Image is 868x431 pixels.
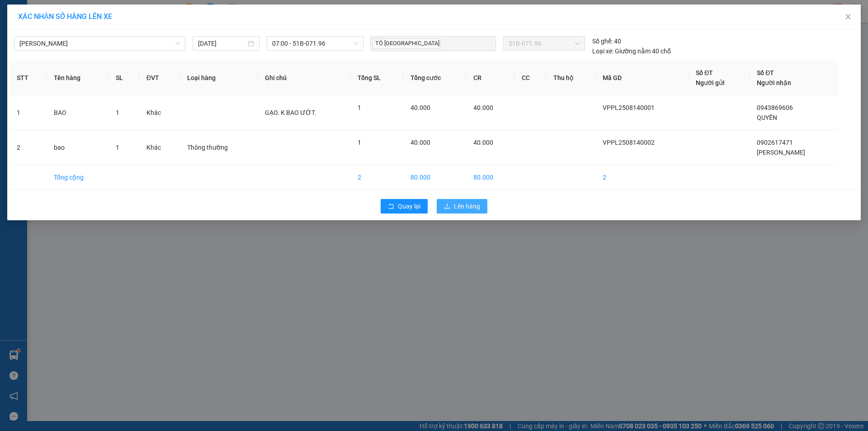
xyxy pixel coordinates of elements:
[18,12,112,21] span: XÁC NHẬN SỐ HÀNG LÊN XE
[410,104,430,111] span: 40.000
[403,61,466,95] th: Tổng cước
[350,165,403,190] td: 2
[47,95,109,130] td: BAO
[757,139,793,146] span: 0902617471
[514,61,546,95] th: CC
[358,104,361,111] span: 1
[757,79,791,86] span: Người nhận
[265,109,316,116] span: GẠO. K BAO ƯỚT.
[258,61,350,95] th: Ghi chú
[757,69,774,76] span: Số ĐT
[603,104,655,111] span: VPPL2508140001
[696,69,713,76] span: Số ĐT
[85,22,378,33] li: 26 Phó Cơ Điều, Phường 12
[9,130,47,165] td: 2
[835,5,861,30] button: Close
[11,11,57,57] img: logo.jpg
[116,144,119,151] span: 1
[696,79,725,86] span: Người gửi
[19,37,180,50] span: Cà Mau - Hồ Chí Minh
[108,61,139,95] th: SL
[47,130,109,165] td: bao
[473,139,493,146] span: 40.000
[11,66,130,81] b: GỬI : VP Phước Long
[388,203,394,210] span: rollback
[444,203,450,210] span: upload
[47,61,109,95] th: Tên hàng
[466,165,514,190] td: 80.000
[757,149,805,156] span: [PERSON_NAME]
[373,38,441,49] span: TÔ [GEOGRAPHIC_DATA]
[398,201,420,211] span: Quay lại
[473,104,493,111] span: 40.000
[595,61,689,95] th: Mã GD
[592,36,613,46] span: Số ghế:
[116,109,119,116] span: 1
[272,37,358,50] span: 07:00 - 51B-071.96
[546,61,595,95] th: Thu hộ
[180,130,258,165] td: Thông thường
[139,130,180,165] td: Khác
[437,199,487,213] button: uploadLên hàng
[85,33,378,45] li: Hotline: 02839552959
[466,61,514,95] th: CR
[595,165,689,190] td: 2
[139,95,180,130] td: Khác
[757,114,777,121] span: QUYẾN
[592,36,621,46] div: 40
[358,139,361,146] span: 1
[47,165,109,190] td: Tổng cộng
[592,46,671,56] div: Giường nằm 40 chỗ
[9,95,47,130] td: 1
[410,139,430,146] span: 40.000
[454,201,480,211] span: Lên hàng
[509,37,579,50] span: 51B-071.96
[139,61,180,95] th: ĐVT
[180,61,258,95] th: Loại hàng
[403,165,466,190] td: 80.000
[844,13,852,20] span: close
[592,46,613,56] span: Loại xe:
[198,38,246,48] input: 14/08/2025
[603,139,655,146] span: VPPL2508140002
[9,61,47,95] th: STT
[757,104,793,111] span: 0943869606
[381,199,428,213] button: rollbackQuay lại
[350,61,403,95] th: Tổng SL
